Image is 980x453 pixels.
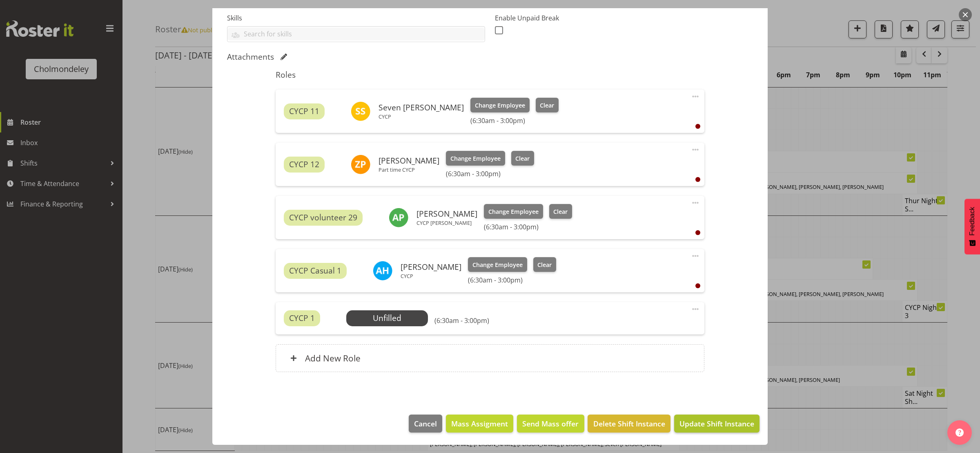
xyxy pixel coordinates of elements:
h6: [PERSON_NAME] [416,209,477,218]
img: alexzarn-harmer11855.jpg [373,261,392,280]
label: Enable Unpaid Break [495,13,619,23]
span: Unfilled [373,312,401,323]
button: Change Employee [484,204,543,219]
span: Feedback [969,207,976,235]
h6: [PERSON_NAME] [379,156,439,165]
button: Change Employee [468,257,527,272]
h5: Attachments [227,52,274,62]
span: CYCP volunteer 29 [289,212,357,224]
span: Delete Shift Instance [593,418,665,429]
img: zoe-palmer10907.jpg [351,155,370,174]
h6: Seven [PERSON_NAME] [379,103,464,112]
button: Feedback - Show survey [964,199,980,254]
div: User is clocked out [695,124,700,129]
h6: (6:30am - 3:00pm) [470,117,559,125]
span: Change Employee [472,260,523,269]
button: Clear [549,204,572,219]
button: Clear [511,151,535,166]
span: CYCP 11 [289,105,319,117]
button: Send Mass offer [517,415,584,433]
h6: [PERSON_NAME] [401,262,461,271]
button: Delete Shift Instance [588,415,670,433]
button: Clear [533,257,557,272]
span: Clear [553,207,568,216]
span: Clear [537,260,552,269]
h6: (6:30am - 3:00pm) [468,276,556,284]
p: CYCP [PERSON_NAME] [416,220,477,226]
span: Clear [540,101,554,110]
h6: (6:30am - 3:00pm) [446,170,534,178]
button: Mass Assigment [446,415,513,433]
span: Cancel [414,418,437,429]
span: Mass Assigment [451,418,508,429]
h6: (6:30am - 3:00pm) [484,223,572,231]
img: amelie-paroll11627.jpg [389,208,408,227]
h6: Add New Role [305,353,361,363]
span: Change Employee [475,101,525,110]
p: Part time CYCP [379,166,439,173]
button: Cancel [409,415,442,433]
button: Clear [536,98,559,112]
p: CYCP [379,113,464,120]
div: User is clocked out [695,283,700,288]
span: CYCP Casual 1 [289,265,341,277]
button: Change Employee [446,151,505,166]
img: seven-smalley11935.jpg [351,101,370,121]
span: Send Mass offer [522,418,579,429]
p: CYCP [401,273,461,279]
button: Update Shift Instance [674,415,759,433]
span: Clear [515,154,530,163]
label: Skills [227,13,485,23]
span: Update Shift Instance [679,418,754,429]
button: Change Employee [470,98,530,112]
h6: (6:30am - 3:00pm) [434,316,489,325]
img: help-xxl-2.png [955,428,964,437]
span: Change Employee [488,207,539,216]
div: User is clocked out [695,177,700,182]
div: User is clocked out [695,230,700,235]
span: CYCP 1 [289,312,315,324]
input: Search for skills [227,28,485,40]
span: CYCP 12 [289,159,319,170]
h5: Roles [276,70,704,80]
span: Change Employee [450,154,501,163]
